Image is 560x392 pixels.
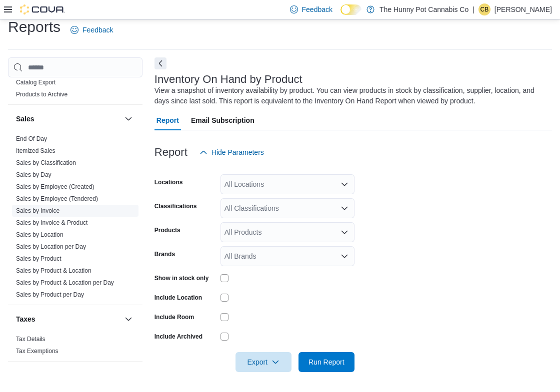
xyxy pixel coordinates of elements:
[472,3,474,15] p: |
[16,335,45,343] span: Tax Details
[122,113,134,125] button: Sales
[211,147,264,157] span: Hide Parameters
[16,348,58,355] a: Tax Exemptions
[16,336,45,343] a: Tax Details
[16,147,55,154] a: Itemized Sales
[154,333,202,341] label: Include Archived
[154,146,187,158] h3: Report
[16,314,120,324] button: Taxes
[478,3,490,15] div: Christina Brown
[82,25,113,35] span: Feedback
[16,171,51,179] span: Sales by Day
[16,243,86,250] a: Sales by Location per Day
[16,195,98,202] a: Sales by Employee (Tendered)
[156,110,179,130] span: Report
[154,226,180,234] label: Products
[16,207,59,215] span: Sales by Invoice
[340,15,341,15] span: Dark Mode
[8,133,142,305] div: Sales
[16,243,86,251] span: Sales by Location per Day
[480,3,489,15] span: CB
[16,78,55,86] span: Catalog Export
[16,255,61,263] span: Sales by Product
[16,183,94,191] span: Sales by Employee (Created)
[16,183,94,190] a: Sales by Employee (Created)
[16,159,76,167] span: Sales by Classification
[16,147,55,155] span: Itemized Sales
[16,255,61,262] a: Sales by Product
[16,195,98,203] span: Sales by Employee (Tendered)
[340,252,348,260] button: Open list of options
[8,76,142,104] div: Products
[16,314,35,324] h3: Taxes
[16,267,91,275] span: Sales by Product & Location
[8,17,60,37] h1: Reports
[16,159,76,166] a: Sales by Classification
[154,85,547,106] div: View a snapshot of inventory availability by product. You can view products in stock by classific...
[16,114,34,124] h3: Sales
[154,294,202,302] label: Include Location
[16,279,114,286] a: Sales by Product & Location per Day
[298,352,354,372] button: Run Report
[191,110,254,130] span: Email Subscription
[16,171,51,178] a: Sales by Day
[340,204,348,212] button: Open list of options
[154,178,183,186] label: Locations
[154,73,302,85] h3: Inventory On Hand by Product
[154,274,209,282] label: Show in stock only
[16,219,87,226] a: Sales by Invoice & Product
[308,357,344,367] span: Run Report
[66,20,117,40] a: Feedback
[16,279,114,287] span: Sales by Product & Location per Day
[16,231,63,239] span: Sales by Location
[195,142,268,162] button: Hide Parameters
[340,4,361,15] input: Dark Mode
[379,3,468,15] p: The Hunny Pot Cannabis Co
[16,219,87,227] span: Sales by Invoice & Product
[16,267,91,274] a: Sales by Product & Location
[16,90,67,98] span: Products to Archive
[122,313,134,325] button: Taxes
[154,57,166,69] button: Next
[154,202,197,210] label: Classifications
[16,135,47,142] a: End Of Day
[8,333,142,361] div: Taxes
[235,352,291,372] button: Export
[20,4,65,14] img: Cova
[16,291,84,298] a: Sales by Product per Day
[302,4,332,14] span: Feedback
[16,79,55,86] a: Catalog Export
[154,313,194,321] label: Include Room
[16,91,67,98] a: Products to Archive
[16,291,84,299] span: Sales by Product per Day
[494,3,552,15] p: [PERSON_NAME]
[340,180,348,188] button: Open list of options
[16,347,58,355] span: Tax Exemptions
[16,231,63,238] a: Sales by Location
[16,114,120,124] button: Sales
[154,250,175,258] label: Brands
[340,228,348,236] button: Open list of options
[241,352,285,372] span: Export
[16,135,47,143] span: End Of Day
[16,207,59,214] a: Sales by Invoice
